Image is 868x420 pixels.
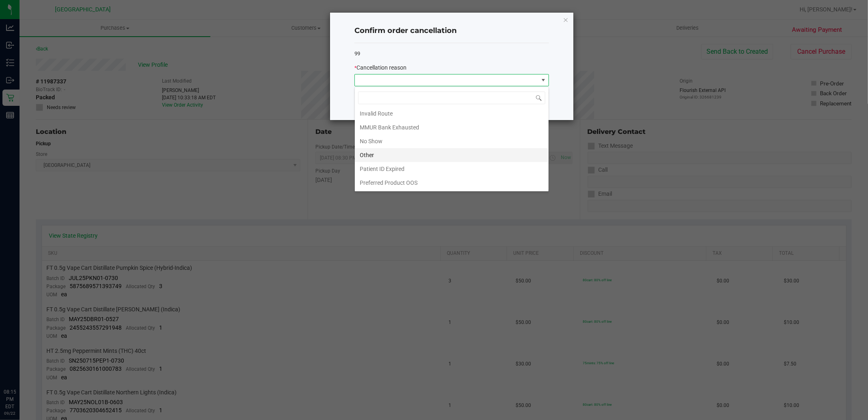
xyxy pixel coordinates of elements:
[355,176,549,190] li: Preferred Product OOS
[355,134,549,148] li: No Show
[356,64,407,71] span: Cancellation reason
[354,50,360,57] span: 99
[563,15,568,24] button: Close
[355,107,549,120] li: Invalid Route
[355,148,549,162] li: Other
[355,120,549,134] li: MMUR Bank Exhausted
[354,26,549,36] h4: Confirm order cancellation
[355,162,549,176] li: Patient ID Expired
